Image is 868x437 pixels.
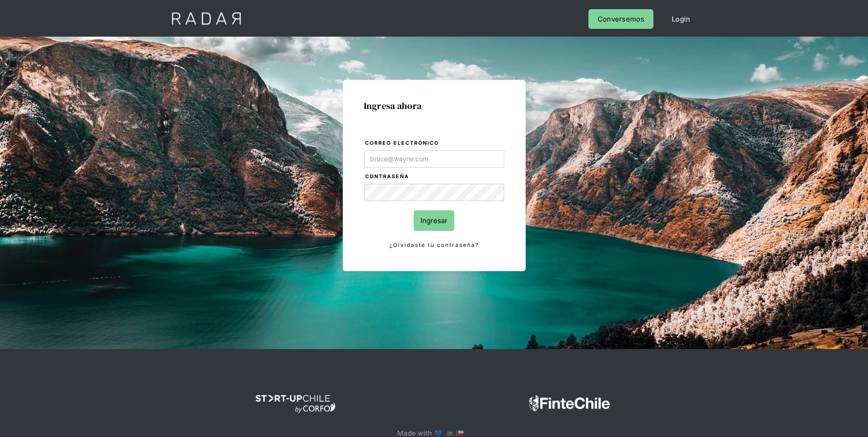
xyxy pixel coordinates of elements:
[364,150,504,168] input: bruce@wayne.com
[663,9,700,29] a: Login
[365,139,504,148] label: Correo electrónico
[364,101,505,111] h1: Ingresa ahora
[364,138,505,250] form: Login Form
[364,240,504,250] a: ¿Olvidaste tu contraseña?
[414,210,454,231] input: Ingresar
[588,9,653,29] a: Conversemos
[365,172,504,181] label: Contraseña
